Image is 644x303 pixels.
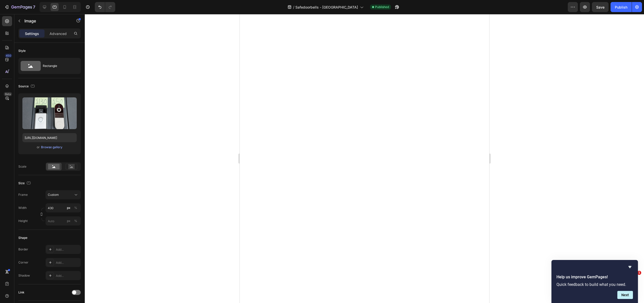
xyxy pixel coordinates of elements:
button: Custom [46,190,81,199]
button: Hide survey [627,264,633,270]
input: px% [46,203,81,212]
span: / [293,5,294,10]
div: Corner [18,260,28,265]
button: Publish [611,2,632,12]
div: Source [18,83,36,90]
p: 7 [33,4,35,10]
h2: Help us improve GemPages! [556,274,633,280]
div: Help us improve GemPages! [556,264,633,299]
div: Publish [615,5,627,10]
label: Width [18,206,27,210]
span: Published [375,5,389,9]
div: % [74,206,77,210]
div: % [74,219,77,223]
div: px [67,219,70,223]
div: Add... [56,274,79,278]
div: Shadow [18,273,30,278]
button: % [66,205,72,211]
img: preview-image [22,97,77,129]
span: Custom [48,193,59,197]
button: Save [592,2,609,12]
button: % [66,218,72,224]
iframe: Design area [240,14,489,303]
span: 1 [637,271,641,275]
div: Shape [18,236,27,240]
div: Browse gallery [41,145,62,149]
div: Undo/Redo [95,2,115,12]
div: Beta [4,92,12,96]
p: Image [24,18,67,24]
div: Border [18,247,28,252]
div: px [67,206,70,210]
button: px [73,218,79,224]
span: Safedoorbells - [GEOGRAPHIC_DATA] [295,5,358,10]
button: 7 [2,2,37,12]
div: Size [18,180,32,187]
button: Next question [617,291,633,299]
div: 450 [5,54,12,58]
p: Quick feedback to build what you need. [556,282,633,287]
div: Add... [56,247,79,252]
div: Rectangle [43,60,73,72]
div: Link [18,290,24,295]
button: px [73,205,79,211]
span: or [37,144,40,150]
button: Browse gallery [41,145,63,150]
span: Save [596,5,605,9]
input: https://example.com/image.jpg [22,133,77,142]
p: Settings [25,31,39,36]
input: px% [46,216,81,225]
div: Scale [18,164,26,169]
div: Add... [56,260,79,265]
p: Advanced [50,31,67,36]
div: Style [18,49,26,53]
label: Frame [18,193,28,197]
label: Height [18,219,28,223]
